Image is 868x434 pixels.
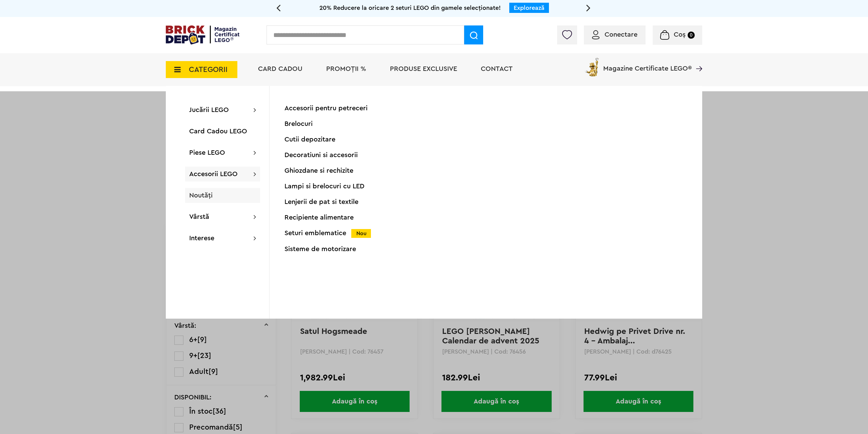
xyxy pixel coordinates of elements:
[319,5,501,11] span: 20% Reducere la oricare 2 seturi LEGO din gamele selecționate!
[592,31,637,38] a: Conectare
[688,32,695,39] small: 0
[326,65,366,72] a: PROMOȚII %
[674,31,686,38] span: Coș
[258,65,302,72] a: Card Cadou
[189,66,228,73] span: CATEGORII
[481,65,513,72] a: Contact
[514,5,545,11] a: Explorează
[692,56,702,63] a: Magazine Certificate LEGO®
[390,65,457,72] a: Produse exclusive
[603,56,692,72] span: Magazine Certificate LEGO®
[605,31,637,38] span: Conectare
